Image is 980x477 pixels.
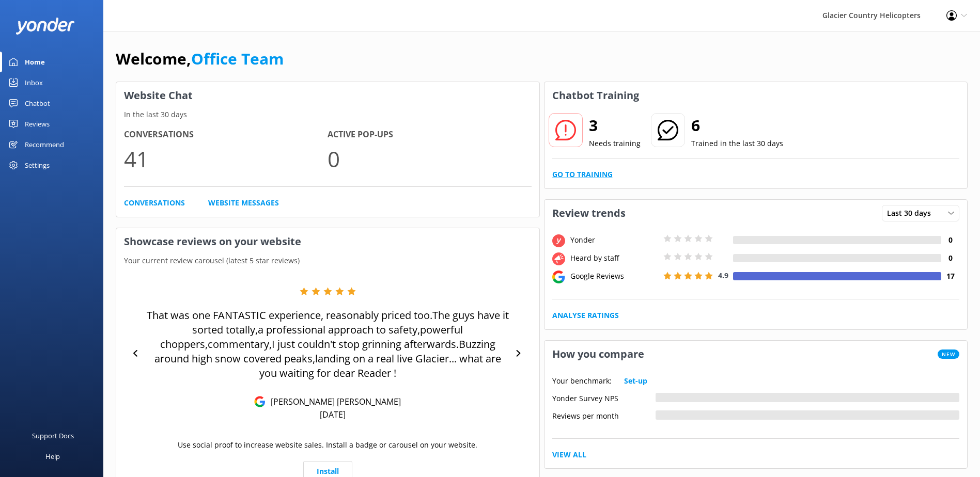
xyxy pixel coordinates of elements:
a: Office Team [191,48,284,69]
h3: Website Chat [116,82,539,109]
p: Your benchmark: [552,375,612,387]
p: Trained in the last 30 days [691,138,783,149]
h4: Active Pop-ups [328,128,531,141]
h2: 3 [589,113,641,138]
p: Needs training [589,138,641,149]
h4: Conversations [124,128,328,141]
h4: 17 [941,271,959,282]
img: yonder-white-logo.png [15,18,75,35]
p: That was one FANTASTIC experience, reasonably priced too.The guys have it sorted totally,a profes... [145,308,511,380]
p: [PERSON_NAME] [PERSON_NAME] [266,396,401,407]
div: Support Docs [32,425,74,446]
p: 41 [124,141,328,176]
div: Reviews [25,114,50,134]
span: New [938,349,959,359]
div: Help [45,446,60,467]
a: Analyse Ratings [552,310,619,321]
img: Google Reviews [254,396,266,407]
div: Recommend [25,134,64,155]
span: Last 30 days [887,208,937,219]
h3: Showcase reviews on your website [116,228,539,255]
a: Website Messages [208,197,279,209]
div: Yonder [568,234,661,246]
h3: Chatbot Training [545,82,647,109]
h4: 0 [941,252,959,264]
div: Google Reviews [568,271,661,282]
p: 0 [328,141,531,176]
div: Chatbot [25,93,50,114]
div: Yonder Survey NPS [552,393,656,402]
div: Settings [25,155,50,176]
p: Use social proof to increase website sales. Install a badge or carousel on your website. [178,439,477,451]
h4: 0 [941,234,959,246]
h1: Welcome, [116,46,284,71]
div: Home [25,52,45,72]
a: Set-up [624,375,647,387]
div: Reviews per month [552,410,656,420]
h3: Review trends [545,200,633,227]
h2: 6 [691,113,783,138]
div: Inbox [25,72,43,93]
a: Conversations [124,197,185,209]
h3: How you compare [545,341,652,368]
a: View All [552,449,586,460]
a: Go to Training [552,169,613,180]
p: Your current review carousel (latest 5 star reviews) [116,255,539,266]
p: In the last 30 days [116,109,539,120]
p: [DATE] [320,409,346,420]
div: Heard by staff [568,252,661,264]
span: 4.9 [718,271,728,280]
